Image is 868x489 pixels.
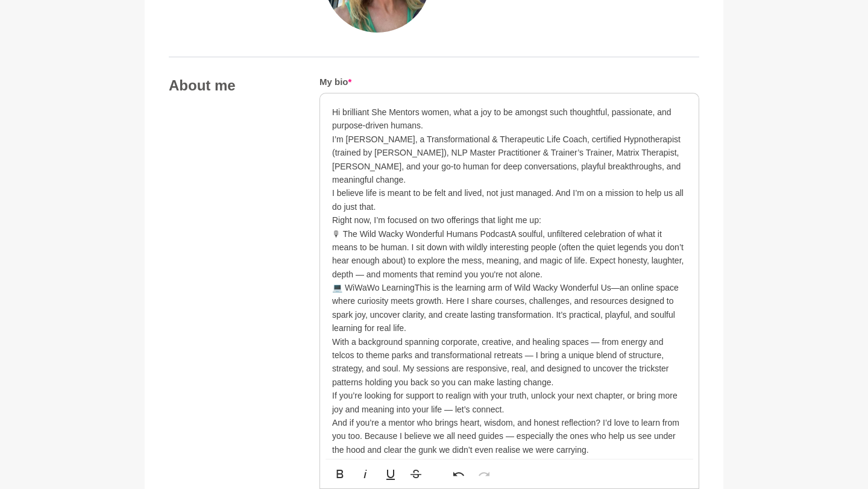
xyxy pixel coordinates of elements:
button: Redo (⌘⇧Z) [473,462,495,486]
h4: About me [169,77,295,95]
p: With a background spanning corporate, creative, and healing spaces — from energy and telcos to th... [332,335,687,390]
p: I believe life is meant to be felt and lived, not just managed. And I’m on a mission to help us a... [332,186,687,213]
p: And if you’re a mentor who brings heart, wisdom, and honest reflection? I’d love to learn from yo... [332,416,687,456]
p: If you’re looking for support to realign with your truth, unlock your next chapter, or bring more... [332,389,687,416]
p: Here’s to walking each other home — with clarity, curiosity, and a little bit of wild. [332,456,687,470]
button: Undo (⌘Z) [447,462,470,486]
p: 🎙 The Wild Wacky Wonderful Humans PodcastA soulful, unfiltered celebration of what it means to be... [332,227,687,282]
p: Hi brilliant She Mentors women, what a joy to be amongst such thoughtful, passionate, and purpose... [332,106,687,133]
button: Italic (⌘I) [354,462,377,486]
h5: My bio [319,77,699,88]
p: Right now, I’m focused on two offerings that light me up: [332,213,687,227]
button: Underline (⌘U) [379,462,402,486]
p: I’m [PERSON_NAME], a Transformational & Therapeutic Life Coach, certified Hypnotherapist (trained... [332,133,687,187]
button: Bold (⌘B) [329,462,351,486]
button: Strikethrough (⌘S) [404,462,427,486]
p: 💻 WiWaWo LearningThis is the learning arm of Wild Wacky Wonderful Us—an online space where curios... [332,281,687,335]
